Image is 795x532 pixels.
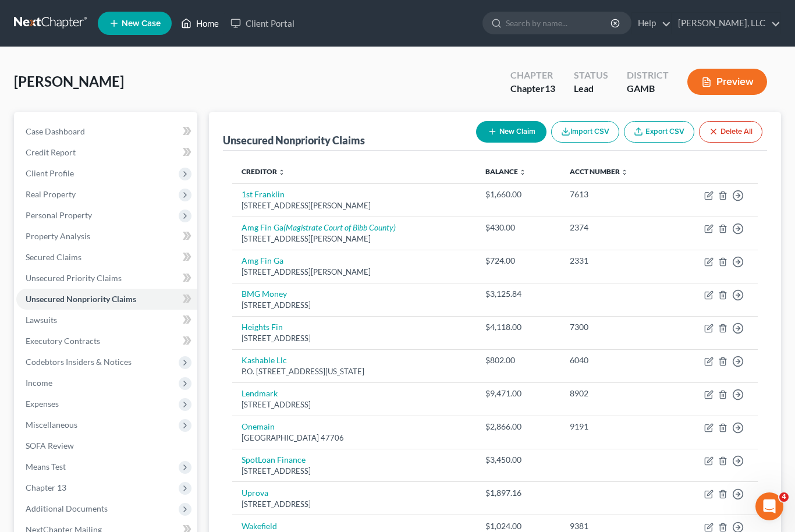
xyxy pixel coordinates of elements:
span: Codebtors Insiders & Notices [26,357,132,367]
span: Lawsuits [26,315,57,325]
a: Acct Number unfold_more [570,167,628,176]
div: $3,125.84 [485,288,551,300]
i: unfold_more [519,169,526,176]
div: $3,450.00 [485,454,551,466]
div: 9191 [570,421,660,432]
div: $1,024.00 [485,520,551,532]
div: 6040 [570,354,660,366]
span: New Case [122,19,161,28]
span: Income [26,378,52,388]
span: 4 [779,492,789,502]
div: [GEOGRAPHIC_DATA] 47706 [242,432,467,444]
div: Chapter [510,69,555,82]
iframe: Intercom live chat [755,492,783,520]
div: $430.00 [485,222,551,233]
span: Executory Contracts [26,336,100,346]
div: $724.00 [485,255,551,267]
span: SOFA Review [26,441,74,451]
div: $1,897.16 [485,487,551,499]
a: Export CSV [624,121,694,143]
button: Import CSV [551,121,619,143]
a: Kashable Llc [242,355,287,365]
div: $1,660.00 [485,189,551,200]
div: $4,118.00 [485,321,551,333]
a: Case Dashboard [16,121,197,142]
span: Expenses [26,399,59,409]
button: New Claim [476,121,546,143]
span: Credit Report [26,147,76,157]
div: Unsecured Nonpriority Claims [223,133,365,147]
div: 2374 [570,222,660,233]
div: 7300 [570,321,660,333]
span: Client Profile [26,168,74,178]
a: Home [175,13,225,34]
a: Credit Report [16,142,197,163]
div: Lead [574,82,608,95]
div: $9,471.00 [485,388,551,399]
span: Unsecured Nonpriority Claims [26,294,136,304]
a: SpotLoan Finance [242,455,306,464]
span: Unsecured Priority Claims [26,273,122,283]
a: Creditor unfold_more [242,167,285,176]
button: Preview [687,69,767,95]
div: GAMB [627,82,669,95]
a: Unsecured Priority Claims [16,268,197,289]
a: Lawsuits [16,310,197,331]
span: Additional Documents [26,503,108,513]
div: [STREET_ADDRESS] [242,466,467,477]
i: unfold_more [278,169,285,176]
a: Amg Fin Ga(Magistrate Court of Bibb County) [242,222,396,232]
div: $2,866.00 [485,421,551,432]
div: Status [574,69,608,82]
span: Personal Property [26,210,92,220]
div: District [627,69,669,82]
a: Heights Fin [242,322,283,332]
div: 8902 [570,388,660,399]
a: Help [632,13,671,34]
a: Lendmark [242,388,278,398]
span: Means Test [26,462,66,471]
div: [STREET_ADDRESS] [242,300,467,311]
div: [STREET_ADDRESS] [242,499,467,510]
div: [STREET_ADDRESS] [242,333,467,344]
div: [STREET_ADDRESS] [242,399,467,410]
a: 1st Franklin [242,189,285,199]
input: Search by name... [506,12,612,34]
a: Uprova [242,488,268,498]
i: (Magistrate Court of Bibb County) [283,222,396,232]
a: Executory Contracts [16,331,197,352]
div: 2331 [570,255,660,267]
div: [STREET_ADDRESS][PERSON_NAME] [242,200,467,211]
a: Property Analysis [16,226,197,247]
span: Property Analysis [26,231,90,241]
div: [STREET_ADDRESS][PERSON_NAME] [242,233,467,244]
div: 7613 [570,189,660,200]
span: Chapter 13 [26,483,66,492]
a: Secured Claims [16,247,197,268]
a: Client Portal [225,13,300,34]
span: 13 [545,83,555,94]
a: Wakefield [242,521,277,531]
div: [STREET_ADDRESS][PERSON_NAME] [242,267,467,278]
a: Amg Fin Ga [242,256,283,265]
a: [PERSON_NAME], LLC [672,13,780,34]
a: SOFA Review [16,435,197,456]
a: Unsecured Nonpriority Claims [16,289,197,310]
div: 9381 [570,520,660,532]
div: P.O. [STREET_ADDRESS][US_STATE] [242,366,467,377]
a: Balance unfold_more [485,167,526,176]
span: Real Property [26,189,76,199]
span: Miscellaneous [26,420,77,430]
i: unfold_more [621,169,628,176]
span: Case Dashboard [26,126,85,136]
div: Chapter [510,82,555,95]
div: $802.00 [485,354,551,366]
a: Onemain [242,421,275,431]
a: BMG Money [242,289,287,299]
span: [PERSON_NAME] [14,73,124,90]
span: Secured Claims [26,252,81,262]
button: Delete All [699,121,762,143]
